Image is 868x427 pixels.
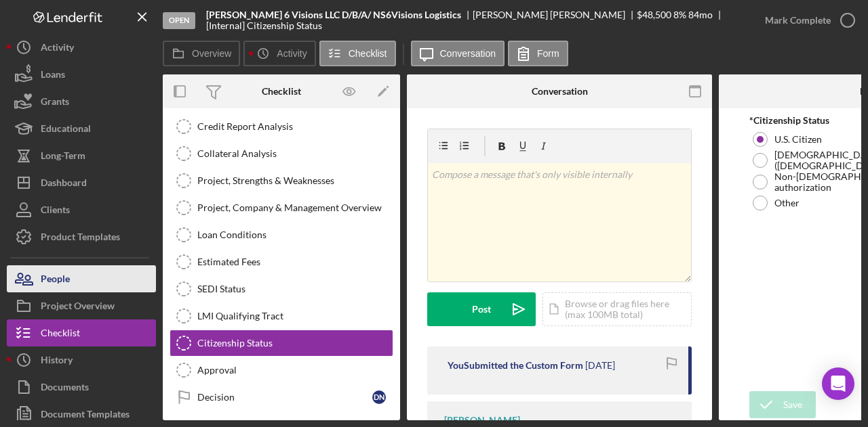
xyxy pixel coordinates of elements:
[197,365,393,376] div: Approval
[749,391,816,418] button: Save
[473,9,637,20] div: [PERSON_NAME] [PERSON_NAME]
[170,113,393,140] a: Credit Report Analysis
[170,275,393,302] a: SEDI Status
[197,392,372,403] div: Decision
[197,202,393,213] div: Project, Company & Management Overview
[7,88,156,115] button: Grants
[170,140,393,167] a: Collateral Analysis
[7,265,156,292] button: People
[170,194,393,221] a: Project, Company & Management Overview
[537,48,559,59] label: Form
[41,34,74,64] div: Activity
[7,292,156,319] button: Project Overview
[170,167,393,194] a: Project, Strengths & Weaknesses
[7,346,156,374] button: History
[277,48,307,59] label: Activity
[822,367,854,400] div: Open Intercom Messenger
[197,175,393,186] div: Project, Strengths & Weaknesses
[170,221,393,248] a: Loan Conditions
[41,374,89,404] div: Documents
[41,61,65,91] div: Loans
[41,142,85,173] div: Long-Term
[170,384,393,411] a: DecisionDN
[243,41,315,66] button: Activity
[41,346,73,377] div: History
[444,415,520,426] div: [PERSON_NAME]
[197,338,393,349] div: Citizenship Status
[673,9,686,20] div: 8 %
[349,48,387,59] label: Checklist
[319,41,396,66] button: Checklist
[7,169,156,196] button: Dashboard
[508,41,568,66] button: Form
[7,223,156,250] button: Product Templates
[163,12,195,29] div: Open
[372,390,386,404] div: D N
[774,134,822,145] label: U.S. Citizen
[197,121,393,132] div: Credit Report Analysis
[751,7,861,34] button: Mark Complete
[41,169,87,200] div: Dashboard
[7,374,156,401] button: Documents
[7,196,156,223] button: Clients
[170,330,393,357] a: Citizenship Status
[197,311,393,321] div: LMI Qualifying Tract
[585,360,615,371] time: 2025-09-24 12:26
[41,196,70,227] div: Clients
[440,48,496,59] label: Conversation
[170,302,393,330] a: LMI Qualifying Tract
[170,248,393,275] a: Estimated Fees
[765,7,831,34] div: Mark Complete
[7,115,156,142] button: Educational
[427,292,536,326] button: Post
[197,148,393,159] div: Collateral Analysis
[688,9,713,20] div: 84 mo
[41,319,80,350] div: Checklist
[262,86,301,97] div: Checklist
[197,256,393,267] div: Estimated Fees
[7,61,156,88] button: Loans
[448,360,583,371] div: You Submitted the Custom Form
[7,34,156,61] button: Activity
[197,229,393,240] div: Loan Conditions
[197,284,393,294] div: SEDI Status
[637,9,671,20] span: $48,500
[532,86,588,97] div: Conversation
[774,198,800,208] label: Other
[783,391,802,418] div: Save
[41,115,91,145] div: Educational
[411,41,505,66] button: Conversation
[41,223,120,254] div: Product Templates
[170,357,393,384] a: Approval
[206,20,322,31] div: [Internal] Citizenship Status
[7,142,156,169] button: Long-Term
[163,41,240,66] button: Overview
[7,319,156,346] button: Checklist
[472,292,491,326] div: Post
[41,88,69,118] div: Grants
[41,265,70,296] div: People
[192,48,231,59] label: Overview
[206,9,461,20] b: [PERSON_NAME] 6 Visions LLC D/B/A/ NS6Visions Logistics
[41,292,115,323] div: Project Overview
